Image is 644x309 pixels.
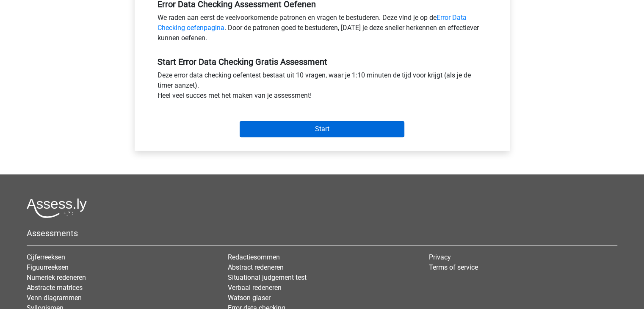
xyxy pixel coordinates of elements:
a: Venn diagrammen [27,294,82,302]
a: Abstracte matrices [27,284,83,292]
h5: Assessments [27,228,617,238]
a: Cijferreeksen [27,253,65,261]
a: Figuurreeksen [27,263,69,271]
div: Deze error data checking oefentest bestaat uit 10 vragen, waar je 1:10 minuten de tijd voor krijg... [151,70,493,104]
a: Situational judgement test [228,273,307,281]
input: Start [240,121,404,137]
a: Privacy [429,253,451,261]
a: Redactiesommen [228,253,280,261]
h5: Start Error Data Checking Gratis Assessment [158,57,487,67]
a: Terms of service [429,263,478,271]
a: Abstract redeneren [228,263,284,271]
img: Assessly logo [27,198,87,218]
a: Watson glaser [228,294,271,302]
a: Verbaal redeneren [228,284,282,292]
div: We raden aan eerst de veelvoorkomende patronen en vragen te bestuderen. Deze vind je op de . Door... [151,13,493,47]
a: Numeriek redeneren [27,273,86,281]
